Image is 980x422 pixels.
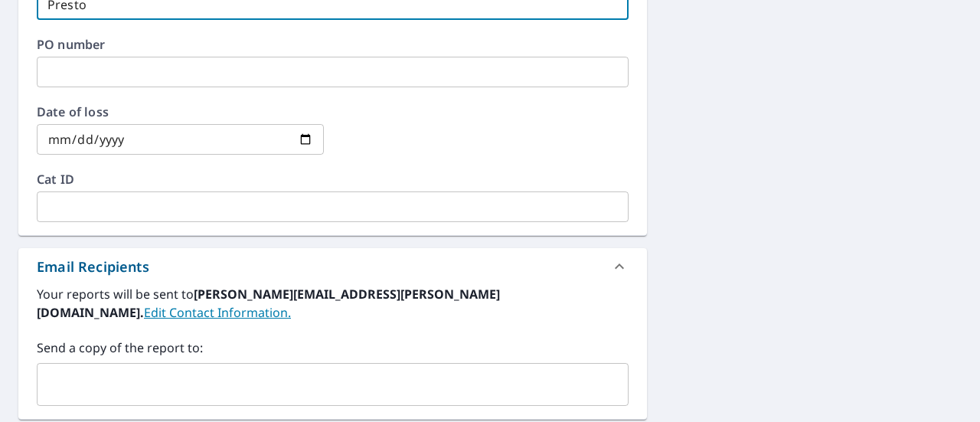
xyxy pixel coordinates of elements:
label: Send a copy of the report to: [37,339,629,357]
div: Email Recipients [37,257,149,277]
div: Email Recipients [18,248,647,285]
label: PO number [37,38,629,51]
label: Date of loss [37,106,324,118]
label: Your reports will be sent to [37,285,629,322]
b: [PERSON_NAME][EMAIL_ADDRESS][PERSON_NAME][DOMAIN_NAME]. [37,286,500,321]
label: Cat ID [37,173,629,185]
a: EditContactInfo [144,304,291,321]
